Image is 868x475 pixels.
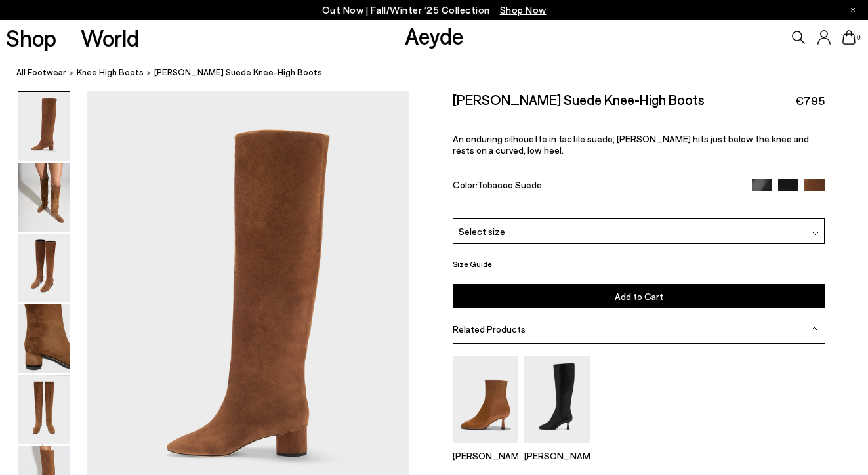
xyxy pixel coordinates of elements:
[322,2,547,18] p: Out Now | Fall/Winter ‘25 Collection
[77,66,144,79] a: knee high boots
[453,133,809,155] span: An enduring silhouette in tactile suede, [PERSON_NAME] hits just below the knee and rests on a cu...
[18,304,70,373] img: Willa Suede Knee-High Boots - Image 4
[459,224,505,238] span: Select size
[453,450,518,461] p: [PERSON_NAME]
[500,4,547,16] span: Navigate to /collections/new-in
[524,434,590,461] a: Catherine High Sock Boots [PERSON_NAME]
[453,323,526,335] span: Related Products
[18,375,70,444] img: Willa Suede Knee-High Boots - Image 5
[795,93,825,109] span: €795
[453,356,518,443] img: Dorothy Soft Sock Boots
[453,91,705,108] h2: [PERSON_NAME] Suede Knee-High Boots
[856,34,862,41] span: 0
[524,356,590,443] img: Catherine High Sock Boots
[18,92,70,161] img: Willa Suede Knee-High Boots - Image 1
[6,26,56,49] a: Shop
[81,26,139,49] a: World
[453,179,739,194] div: Color:
[453,434,518,461] a: Dorothy Soft Sock Boots [PERSON_NAME]
[16,55,868,91] nav: breadcrumb
[16,66,66,79] a: All Footwear
[405,22,464,49] a: Aeyde
[453,256,492,272] button: Size Guide
[811,325,817,332] img: svg%3E
[842,30,856,45] a: 0
[615,291,663,302] span: Add to Cart
[18,163,70,232] img: Willa Suede Knee-High Boots - Image 2
[154,66,322,79] span: [PERSON_NAME] Suede Knee-High Boots
[477,179,542,190] span: Tobacco Suede
[18,234,70,302] img: Willa Suede Knee-High Boots - Image 3
[77,67,144,77] span: knee high boots
[453,284,825,308] button: Add to Cart
[812,230,819,237] img: svg%3E
[524,450,590,461] p: [PERSON_NAME]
